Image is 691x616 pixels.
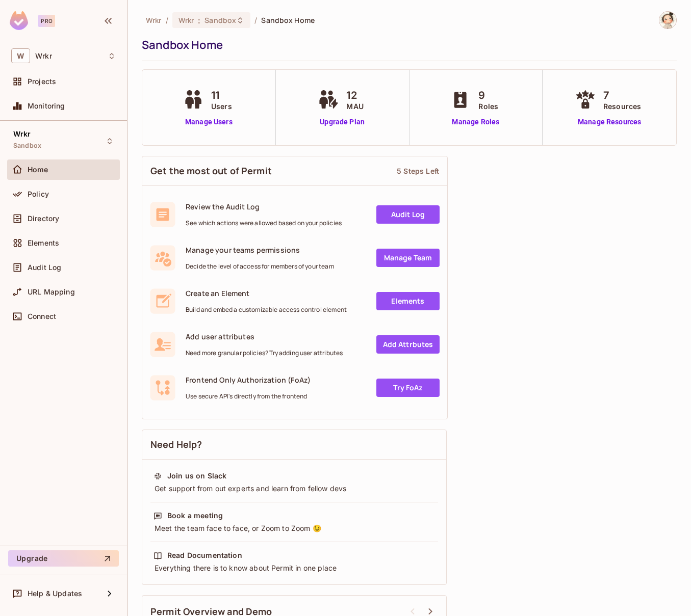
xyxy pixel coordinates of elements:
span: Policy [28,190,49,198]
span: Use secure API's directly from the frontend [186,392,311,400]
button: Upgrade [8,550,119,567]
div: Book a meeting [167,511,223,521]
span: MAU [346,101,363,112]
img: Chandima Wickramasinghe [659,12,676,29]
span: Manage your teams permissions [186,245,334,255]
div: Read Documentation [167,550,242,560]
span: Connect [28,312,56,320]
div: Join us on Slack [167,471,226,481]
div: Sandbox Home [142,37,672,52]
span: Elements [28,239,59,247]
span: Users [211,101,232,112]
a: Manage Resources [573,117,646,127]
div: Everything there is to know about Permit in one place [153,563,435,573]
span: Sandbox [204,15,236,25]
span: See which actions were allowed based on your policies [186,219,342,227]
img: SReyMgAAAABJRU5ErkJggg== [10,11,28,30]
span: Create an Element [186,288,347,298]
li: / [254,15,257,25]
span: Projects [28,77,56,86]
a: Elements [376,292,440,310]
div: 5 Steps Left [397,166,439,176]
li: / [166,15,168,25]
span: Need Help? [150,438,202,451]
span: Review the Audit Log [186,202,342,211]
span: Decide the level of access for members of your team [186,262,334,271]
span: Frontend Only Authorization (FoAz) [186,375,311,385]
span: Wrkr [13,130,31,138]
a: Add Attrbutes [376,335,440,354]
span: Get the most out of Permit [150,165,272,177]
span: Workspace: Wrkr [35,52,52,60]
span: URL Mapping [28,288,75,296]
a: Manage Team [376,249,440,267]
span: 9 [478,88,498,103]
span: Audit Log [28,263,61,272]
span: Wrkr [178,15,194,25]
span: Roles [478,101,498,112]
span: 11 [211,88,232,103]
span: : [197,16,201,24]
span: Build and embed a customizable access control element [186,306,347,314]
span: Resources [603,101,641,112]
span: Sandbox Home [261,15,315,25]
span: W [11,48,30,63]
a: Upgrade Plan [316,117,368,127]
a: Manage Roles [448,117,503,127]
a: Audit Log [376,205,440,224]
div: Meet the team face to face, or Zoom to Zoom 😉 [153,523,435,533]
div: Get support from out experts and learn from fellow devs [153,484,435,494]
span: Sandbox [13,142,41,150]
span: Help & Updates [28,590,82,598]
span: Monitoring [28,102,65,110]
span: 12 [346,88,363,103]
span: Need more granular policies? Try adding user attributes [186,349,343,357]
span: Home [28,166,48,174]
span: Add user attributes [186,332,343,341]
a: Manage Users [181,117,237,127]
span: 7 [603,88,641,103]
a: Try FoAz [376,379,440,397]
span: the active workspace [146,15,162,25]
div: Pro [38,15,55,27]
span: Directory [28,215,59,223]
